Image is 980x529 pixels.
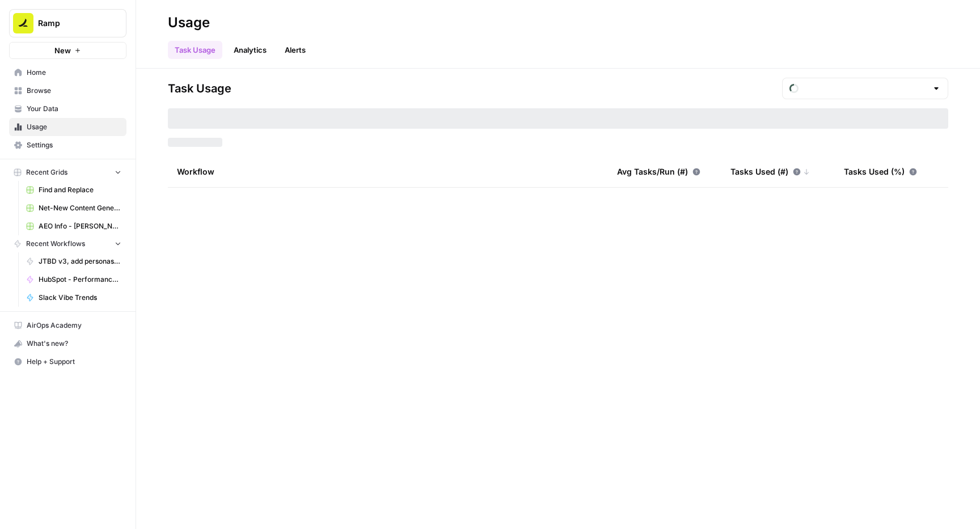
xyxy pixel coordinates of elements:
a: Home [9,64,126,82]
span: JTBD v3, add personas (wip) [39,256,121,266]
span: Recent Workflows [26,239,85,249]
button: What's new? [9,335,126,353]
a: Browse [9,82,126,100]
button: New [9,42,126,59]
button: Help + Support [9,353,126,371]
span: HubSpot - Performance Tiering [39,274,121,285]
a: HubSpot - Performance Tiering [21,270,126,289]
a: AirOps Academy [9,316,126,335]
span: Recent Grids [26,167,67,177]
div: Usage [168,14,210,32]
span: Home [27,67,121,78]
div: Tasks Used (%) [844,156,917,187]
span: Browse [27,86,121,96]
span: Ramp [38,18,107,29]
a: Slack Vibe Trends [21,289,126,307]
div: Avg Tasks/Run (#) [617,156,700,187]
span: Net-New Content Generator - Grid Template [39,203,121,213]
a: Task Usage [168,41,222,59]
button: Workspace: Ramp [9,9,126,37]
img: Ramp Logo [13,13,33,33]
span: Slack Vibe Trends [39,293,121,303]
span: Usage [27,122,121,132]
span: Settings [27,140,121,150]
button: Recent Workflows [9,235,126,252]
a: Settings [9,136,126,154]
a: Usage [9,118,126,136]
button: Recent Grids [9,164,126,181]
a: Alerts [278,41,312,59]
span: AEO Info - [PERSON_NAME] [39,221,121,231]
a: Net-New Content Generator - Grid Template [21,199,126,217]
span: Your Data [27,104,121,114]
span: Help + Support [27,357,121,367]
a: JTBD v3, add personas (wip) [21,252,126,270]
span: Task Usage [168,81,231,96]
a: Analytics [227,41,273,59]
span: AirOps Academy [27,320,121,331]
a: AEO Info - [PERSON_NAME] [21,217,126,235]
span: New [54,45,71,56]
div: Tasks Used (#) [730,156,810,187]
a: Find and Replace [21,181,126,199]
a: Your Data [9,100,126,118]
div: Workflow [177,156,599,187]
div: What's new? [10,335,126,352]
span: Find and Replace [39,185,121,195]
